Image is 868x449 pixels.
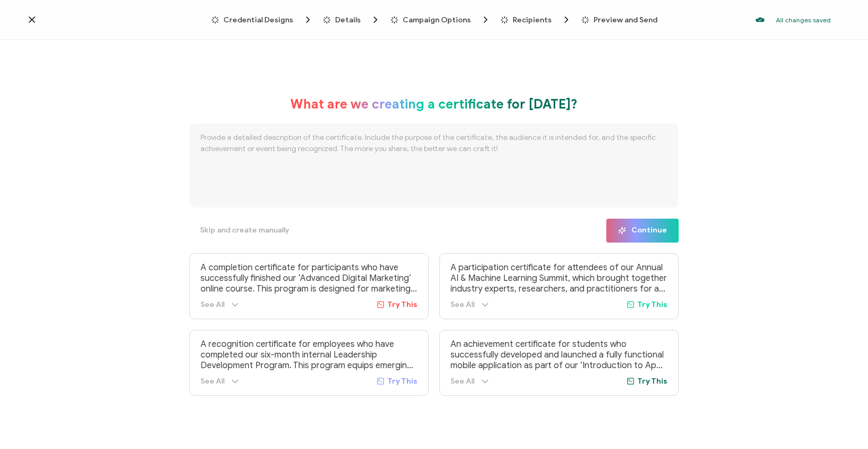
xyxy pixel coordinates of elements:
[450,300,474,309] span: See All
[200,227,289,234] span: Skip and create manually
[450,377,474,386] span: See All
[594,16,657,24] span: Preview and Send
[201,377,224,386] span: See All
[223,16,293,24] span: Credential Designs
[387,300,418,309] span: Try This
[450,262,667,294] p: A participation certificate for attendees of our Annual AI & Machine Learning Summit, which broug...
[201,300,224,309] span: See All
[323,14,381,25] span: Details
[211,14,657,25] div: Breadcrumb
[815,398,868,449] iframe: Chat Widget
[618,227,667,235] span: Continue
[500,14,572,25] span: Recipients
[450,339,667,371] p: An achievement certificate for students who successfully developed and launched a fully functiona...
[581,16,657,24] span: Preview and Send
[776,16,831,24] p: All changes saved
[335,16,361,24] span: Details
[387,377,418,386] span: Try This
[403,16,471,24] span: Campaign Options
[201,339,418,371] p: A recognition certificate for employees who have completed our six-month internal Leadership Deve...
[290,96,578,112] h1: What are we creating a certificate for [DATE]?
[189,219,300,243] button: Skip and create manually
[201,262,418,294] p: A completion certificate for participants who have successfully finished our ‘Advanced Digital Ma...
[211,14,313,25] span: Credential Designs
[606,219,679,243] button: Continue
[390,14,491,25] span: Campaign Options
[637,300,667,309] span: Try This
[637,377,667,386] span: Try This
[513,16,552,24] span: Recipients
